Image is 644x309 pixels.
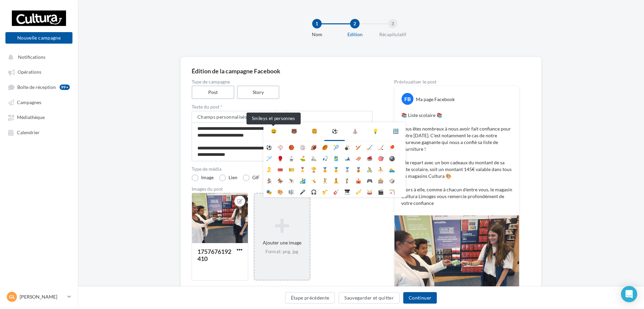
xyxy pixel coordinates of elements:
li: 🏐 [297,141,308,152]
li: 🎸 [330,186,342,197]
li: 🤾 [319,175,330,186]
li: 🎪 [353,175,364,186]
span: Boîte de réception [17,84,56,90]
a: Campagnes [4,96,74,108]
span: Médiathèque [17,115,45,120]
li: 🎷 [319,186,330,197]
label: Story [237,86,280,99]
li: 🎺 [353,186,364,197]
li: 🏏 [353,141,364,152]
li: 🎧 [308,186,319,197]
div: Prévisualiser le post [394,79,519,84]
li: 🎿 [342,152,353,164]
button: Champs personnalisés [192,111,259,123]
div: 🐻 [291,128,297,135]
label: Texte du post * [192,104,372,109]
li: 🎼 [286,186,297,197]
li: 🥊 [275,152,286,164]
label: Type de campagne [192,79,372,84]
a: Boîte de réception99+ [4,81,74,93]
button: Notifications [4,51,71,63]
li: 🛷 [353,152,364,164]
li: 🏅 [319,164,330,175]
li: 🎹 [342,186,353,197]
span: Notifications [18,54,45,60]
button: Sauvegarder et quitter [339,292,400,304]
div: Smileys et personnes [246,113,301,124]
li: ⚽ [263,141,275,152]
span: GL [9,293,15,300]
li: 🏄 [297,175,308,186]
button: Étape précédente [285,292,335,304]
li: 🏀 [286,141,297,152]
li: 🎳 [342,141,353,152]
div: 2 [350,19,360,28]
li: 🚴 [364,164,375,175]
li: 🎤 [297,186,308,197]
div: 1 [312,19,322,28]
li: 🏊 [386,164,398,175]
div: Edition [333,31,377,38]
label: Type de média [192,167,372,171]
div: FB [402,93,413,105]
li: 🏂 [263,175,275,186]
div: 😃 [271,128,277,135]
li: 🎗️ [263,164,275,175]
div: 🍔 [312,128,317,135]
li: 🏉 [319,141,330,152]
li: ⛸️ [308,152,319,164]
div: Nom [295,31,339,38]
li: 🥈 [342,164,353,175]
li: 🎖️ [297,164,308,175]
li: 🥇 [330,164,342,175]
li: 🏈 [308,141,319,152]
div: 1757676192410 [197,248,231,262]
a: Médiathèque [4,111,74,123]
label: Image [192,174,214,181]
p: 📚 Liste scolaire 📚 Vous êtes nombreux à nous avoir fait confiance pour votre [DATE]. C'est notamm... [401,112,512,207]
li: 🏆 [308,164,319,175]
li: 🏒 [375,141,386,152]
li: ⛹️ [375,164,386,175]
li: 🎾 [330,141,342,152]
li: 🎣 [319,152,330,164]
div: Récapitulatif [371,31,414,38]
li: ⚾ [275,141,286,152]
li: 🏇 [275,175,286,186]
li: ⛷️ [286,175,297,186]
li: 🥁 [364,186,375,197]
li: 🎭 [263,186,275,197]
span: Campagnes [17,99,41,105]
li: 🧘 [330,175,342,186]
label: Post [192,86,234,99]
li: 🥉 [353,164,364,175]
li: 🎯 [375,152,386,164]
li: 🎰 [375,175,386,186]
li: 🎫 [286,164,297,175]
label: Lien [219,174,237,181]
div: Open Intercom Messenger [621,286,637,302]
label: GIF [243,174,260,181]
li: 🎮 [364,175,375,186]
div: Images du post [192,187,372,191]
li: 🎬 [375,186,386,197]
div: 3 [388,19,398,28]
div: Ma page Facebook [416,96,455,103]
div: ⛪ [352,128,358,135]
li: 🤸 [308,175,319,186]
li: 🎱 [386,152,398,164]
div: 💡 [372,128,378,135]
div: Édition de la campagne Facebook [192,68,530,74]
p: [PERSON_NAME] [20,293,65,300]
a: Calendrier [4,126,74,138]
li: 🎨 [275,186,286,197]
button: Continuer [403,292,437,304]
a: Opérations [4,66,74,78]
li: 🥌 [364,152,375,164]
li: 🏸 [263,152,275,164]
li: 🏑 [364,141,375,152]
li: 🏓 [386,141,398,152]
li: 🥋 [286,152,297,164]
li: 🎟️ [275,164,286,175]
li: 🏹 [386,186,398,197]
